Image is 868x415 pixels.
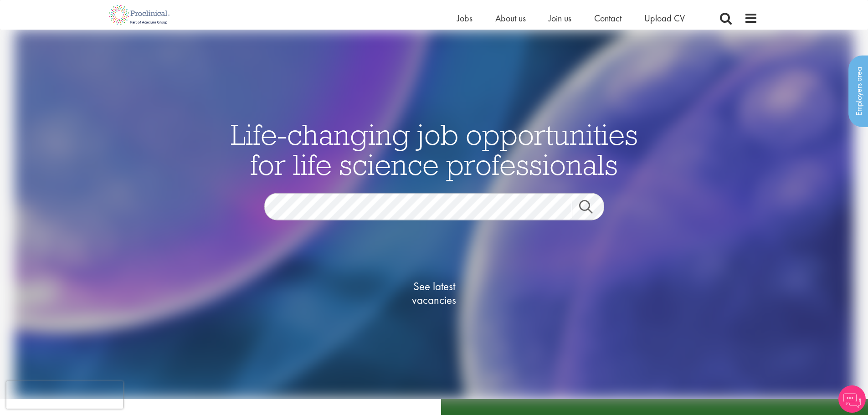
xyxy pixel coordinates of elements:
a: Jobs [457,12,473,24]
a: See latestvacancies [389,243,480,343]
span: See latest vacancies [389,280,480,307]
a: Join us [549,12,571,24]
img: Chatbot [838,385,866,413]
img: candidate home [14,30,854,399]
a: About us [495,12,526,24]
a: Contact [594,12,621,24]
a: Job search submit button [572,200,611,218]
span: Life-changing job opportunities for life science professionals [231,116,638,183]
a: Upload CV [644,12,685,24]
iframe: reCAPTCHA [6,381,123,409]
